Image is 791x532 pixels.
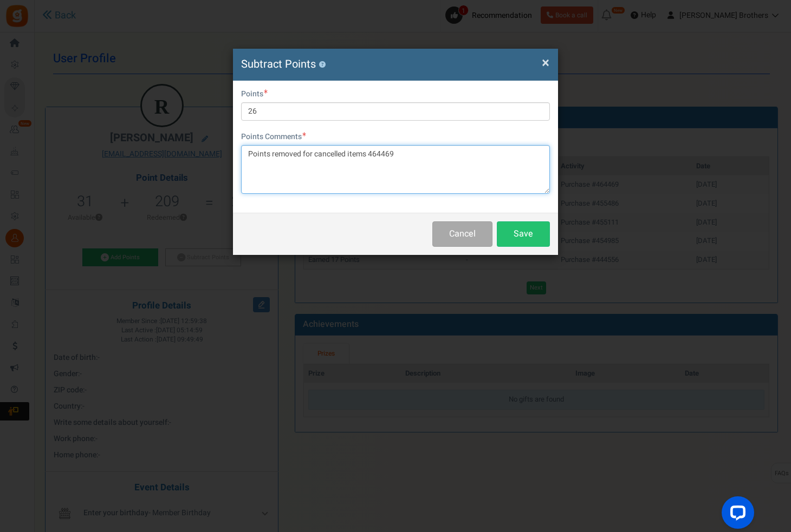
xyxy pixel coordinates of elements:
[432,221,492,247] button: Cancel
[241,89,268,100] label: Points
[497,221,550,247] button: Save
[319,61,326,68] button: ?
[241,57,550,73] h4: Subtract Points
[241,132,306,142] label: Points Comments
[542,52,549,73] span: ×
